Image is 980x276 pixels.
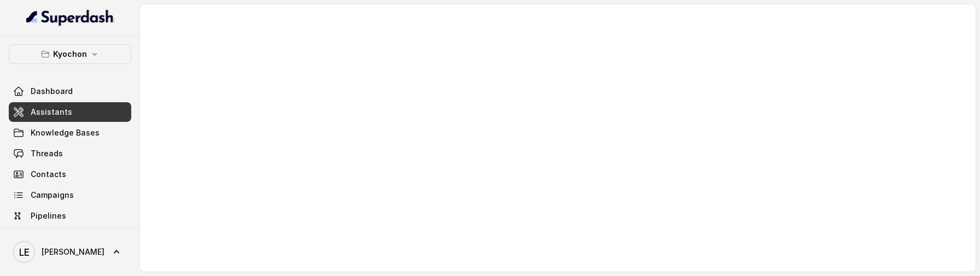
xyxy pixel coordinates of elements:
[19,246,30,258] text: LE
[9,44,131,64] button: Kyochon
[31,210,66,221] span: Pipelines
[9,165,131,184] a: Contacts
[31,127,100,138] span: Knowledge Bases
[53,48,87,61] p: Kyochon
[9,185,131,205] a: Campaigns
[9,123,131,143] a: Knowledge Bases
[9,237,131,267] a: [PERSON_NAME]
[9,227,131,246] a: Integrations
[9,206,131,226] a: Pipelines
[9,144,131,163] a: Threads
[26,9,114,26] img: light.svg
[31,148,63,159] span: Threads
[42,246,104,257] span: [PERSON_NAME]
[31,169,66,180] span: Contacts
[31,190,74,201] span: Campaigns
[31,86,73,97] span: Dashboard
[9,81,131,101] a: Dashboard
[31,107,72,118] span: Assistants
[9,102,131,122] a: Assistants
